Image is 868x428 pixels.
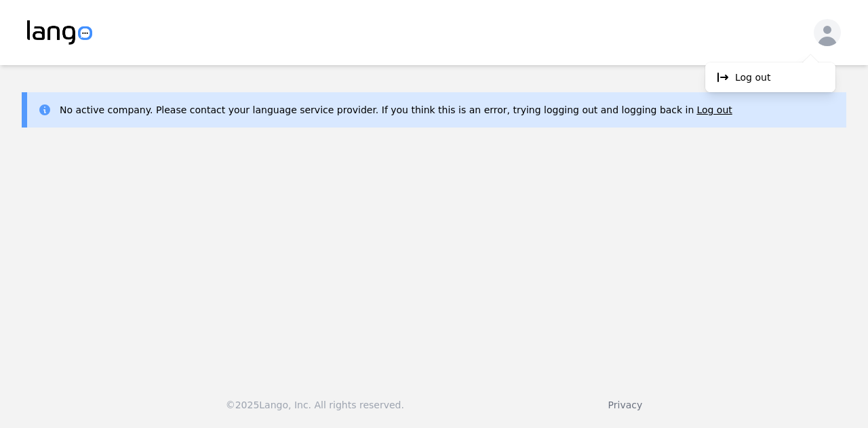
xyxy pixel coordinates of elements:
p: Log out [735,71,770,84]
div: © 2025 Lango, Inc. All rights reserved. [226,398,404,412]
div: No active company. Please contact your language service provider. If you think this is an error, ... [60,103,732,117]
button: Log out [696,103,732,117]
img: Logo [27,20,92,45]
a: Privacy [608,400,643,410]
